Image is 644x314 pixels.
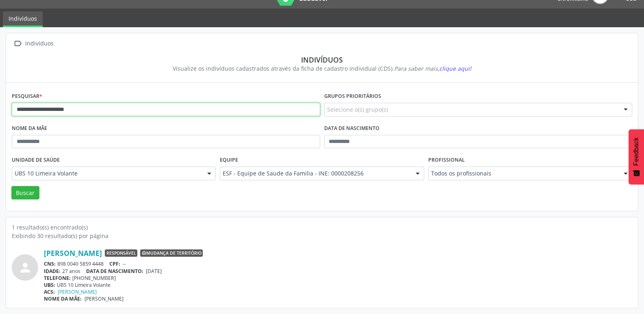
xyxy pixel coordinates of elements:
span: DATA DE NASCIMENTO: [86,268,143,275]
a: [PERSON_NAME] [44,249,102,258]
span: CPF: [109,260,120,267]
div: 1 resultado(s) encontrado(s) [12,223,632,232]
span: NOME DA MÃE: [44,295,82,302]
span: UBS: [44,282,55,288]
span: [PERSON_NAME] [85,295,124,302]
label: Pesquisar [12,90,42,103]
span: CNS: [44,260,56,267]
span: clique aqui! [439,65,471,72]
span: Todos os profissionais [431,169,616,178]
div: Exibindo 30 resultado(s) por página [12,232,632,240]
div: UBS 10 Limeira Volante [44,282,632,288]
i: person [18,260,33,275]
a:  Indivíduos [12,38,55,50]
label: Data de nascimento [324,122,379,135]
label: Grupos prioritários [324,90,381,103]
span: [DATE] [146,268,162,275]
div: Indivíduos [24,38,55,50]
span: TELEFONE: [44,275,71,282]
span: ACS: [44,288,55,295]
button: Feedback - Mostrar pesquisa [629,129,644,184]
div: [PHONE_NUMBER] [44,275,632,282]
span: IDADE: [44,268,61,275]
label: Nome da mãe [12,122,47,135]
label: Equipe [220,154,238,167]
div: 898 0040 5859 4448 [44,260,632,267]
span: Feedback [633,137,640,166]
label: Unidade de saúde [12,154,60,167]
div: Indivíduos [17,55,627,64]
div: 27 anos [44,268,632,275]
button: Buscar [11,186,39,200]
span: UBS 10 Limeira Volante [15,169,199,178]
a: Indivíduos [3,11,43,27]
i:  [12,38,24,50]
span: ESF - Equipe de Saude da Familia - INE: 0000208256 [223,169,407,178]
span: Responsável [105,249,137,257]
span: Selecione o(s) grupo(s) [327,105,388,114]
span: Mudança de território [140,249,203,257]
a: [PERSON_NAME] [58,288,97,295]
div: Visualize os indivíduos cadastrados através da ficha de cadastro individual (CDS). [17,64,627,73]
label: Profissional [428,154,465,167]
i: Para saber mais, [394,65,471,72]
span: -- [123,260,126,267]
